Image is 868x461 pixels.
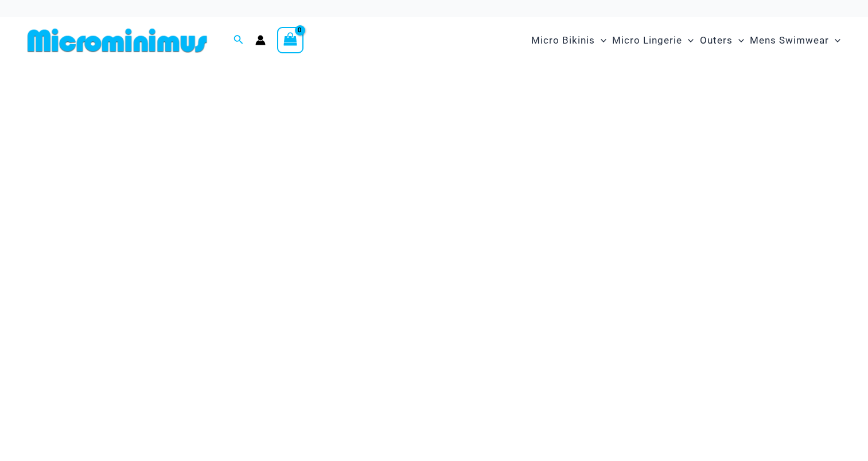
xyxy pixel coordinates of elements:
[750,26,829,55] span: Mens Swimwear
[531,26,595,55] span: Micro Bikinis
[697,23,747,58] a: OutersMenu ToggleMenu Toggle
[528,23,609,58] a: Micro BikinisMenu ToggleMenu Toggle
[682,26,694,55] span: Menu Toggle
[733,26,744,55] span: Menu Toggle
[23,28,212,53] img: MM SHOP LOGO FLAT
[233,33,244,48] a: Search icon link
[277,27,303,53] a: View Shopping Cart, empty
[747,23,843,58] a: Mens SwimwearMenu ToggleMenu Toggle
[612,26,682,55] span: Micro Lingerie
[829,26,840,55] span: Menu Toggle
[609,23,696,58] a: Micro LingerieMenu ToggleMenu Toggle
[255,35,266,45] a: Account icon link
[527,21,845,60] nav: Site Navigation
[595,26,606,55] span: Menu Toggle
[700,26,733,55] span: Outers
